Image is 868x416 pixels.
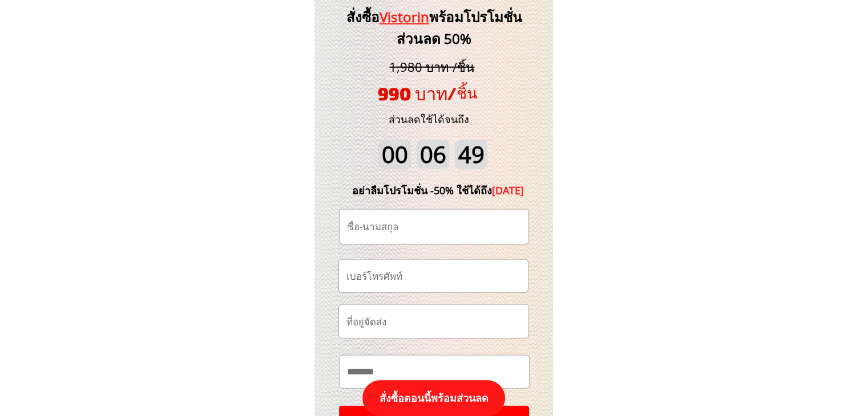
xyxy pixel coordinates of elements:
[335,182,542,199] div: อย่าลืมโปรโมชั่น -50% ใช้ได้ถึง
[380,7,429,26] span: Vistorin
[373,111,485,128] h3: ส่วนลดใช้ได้จนถึง
[378,83,447,104] span: 990 บาท
[344,210,524,244] input: ชื่อ-นามสกุล
[362,380,505,416] p: สั่งซื้อตอนนี้พร้อมส่วนลด
[389,58,474,75] span: 1,980 บาท /ชิ้น
[492,183,524,197] span: [DATE]
[327,6,541,50] h3: สั่งซื้อ พร้อมโปรโมชั่นส่วนลด 50%
[344,305,524,338] input: ที่อยู่จัดส่ง
[447,83,477,101] span: /ชิ้น
[344,260,523,292] input: เบอร์โทรศัพท์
